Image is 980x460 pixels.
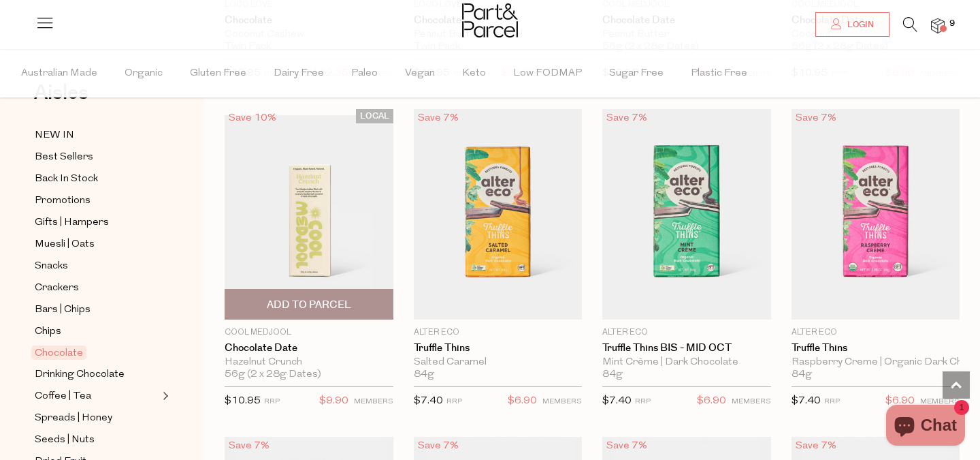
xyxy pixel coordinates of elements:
[34,82,88,117] a: Aisles
[414,437,463,455] div: Save 7%
[35,215,109,231] span: Gifts | Hampers
[602,437,651,455] div: Save 7%
[732,398,771,405] small: MEMBERS
[697,393,726,410] span: $6.90
[815,12,889,37] a: Login
[920,398,960,405] small: MEMBERS
[602,342,771,354] a: Truffle Thins BIS - MID OCT
[35,127,74,144] span: NEW IN
[414,356,583,369] div: Salted Caramel
[791,109,840,127] div: Save 7%
[414,326,583,339] p: Alter Eco
[35,236,159,253] a: Muesli | Oats
[946,18,958,30] span: 9
[35,258,159,275] a: Snacks
[791,437,840,455] div: Save 7%
[35,301,159,318] a: Bars | Chips
[791,342,960,354] a: Truffle Thins
[356,109,393,123] span: LOCAL
[35,345,159,361] a: Chocolate
[35,192,159,209] a: Promotions
[35,388,91,405] span: Coffee | Tea
[225,369,321,381] span: 56g (2 x 28g Dates)
[31,346,86,360] span: Chocolate
[21,50,97,97] span: Australian Made
[414,342,583,354] a: Truffle Thins
[267,298,351,312] span: Add To Parcel
[35,171,98,187] span: Back In Stock
[931,18,945,33] a: 9
[351,50,378,97] span: Paleo
[35,127,159,144] a: NEW IN
[824,398,840,405] small: RRP
[508,393,537,410] span: $6.90
[35,410,112,427] span: Spreads | Honey
[35,366,159,383] a: Drinking Chocolate
[35,367,125,383] span: Drinking Chocolate
[35,170,159,187] a: Back In Stock
[602,396,632,406] span: $7.40
[791,369,812,381] span: 84g
[635,398,651,405] small: RRP
[35,324,61,340] span: Chips
[791,396,821,406] span: $7.40
[602,369,623,381] span: 84g
[225,356,393,369] div: Hazelnut Crunch
[225,115,393,314] img: Chocolate Date
[844,19,874,31] span: Login
[274,50,324,97] span: Dairy Free
[602,326,771,339] p: Alter Eco
[35,236,95,253] span: Muesli | Oats
[35,279,159,296] a: Crackers
[225,289,393,320] button: Add To Parcel
[35,214,159,231] a: Gifts | Hampers
[462,3,518,37] img: Part&Parcel
[35,302,91,318] span: Bars | Chips
[462,50,486,97] span: Keto
[35,431,159,448] a: Seeds | Nuts
[882,405,969,449] inbox-online-store-chat: Shopify online store chat
[791,109,960,320] img: Truffle Thins
[354,398,393,405] small: MEMBERS
[513,50,582,97] span: Low FODMAP
[159,388,169,404] button: Expand/Collapse Coffee | Tea
[125,50,163,97] span: Organic
[264,398,280,405] small: RRP
[414,109,463,127] div: Save 7%
[35,193,91,209] span: Promotions
[35,258,68,275] span: Snacks
[542,398,582,405] small: MEMBERS
[225,342,393,354] a: Chocolate Date
[414,109,583,320] img: Truffle Thins
[35,410,159,427] a: Spreads | Honey
[190,50,246,97] span: Gluten Free
[691,50,747,97] span: Plastic Free
[609,50,664,97] span: Sugar Free
[35,280,79,296] span: Crackers
[35,432,95,448] span: Seeds | Nuts
[35,149,93,166] span: Best Sellers
[602,109,651,127] div: Save 7%
[602,356,771,369] div: Mint Crème | Dark Chocolate
[225,437,274,455] div: Save 7%
[414,396,443,406] span: $7.40
[35,323,159,340] a: Chips
[225,109,280,127] div: Save 10%
[602,109,771,320] img: Truffle Thins BIS - MID OCT
[446,398,462,405] small: RRP
[791,356,960,369] div: Raspberry Creme | Organic Dark Chocolate
[414,369,434,381] span: 84g
[405,50,435,97] span: Vegan
[791,326,960,339] p: Alter Eco
[885,393,915,410] span: $6.90
[225,396,261,406] span: $10.95
[35,388,159,405] a: Coffee | Tea
[225,326,393,339] p: Cool Medjool
[319,393,348,410] span: $9.90
[35,149,159,166] a: Best Sellers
